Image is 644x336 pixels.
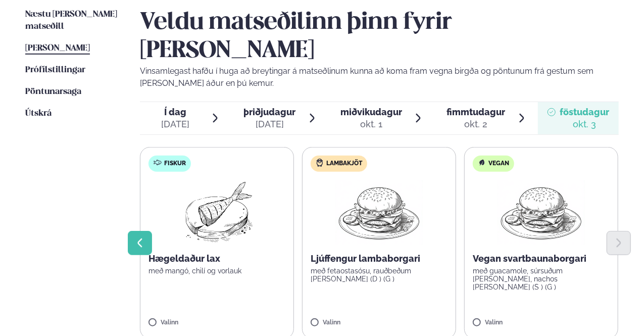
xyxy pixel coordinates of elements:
div: [DATE] [161,118,189,130]
span: Útskrá [25,109,52,118]
p: með mangó, chilí og vorlauk [148,267,285,275]
div: [DATE] [243,118,295,130]
p: Ljúffengur lambaborgari [311,253,448,265]
span: Lambakjöt [326,160,362,168]
img: Fish.png [172,180,262,245]
a: Prófílstillingar [25,64,85,76]
span: Næstu [PERSON_NAME] matseðill [25,10,117,31]
button: Previous slide [128,231,152,255]
img: Hamburger.png [497,180,586,245]
p: Vegan svartbaunaborgari [473,253,610,265]
div: okt. 1 [340,118,402,130]
img: fish.svg [154,159,162,167]
h2: Veldu matseðilinn þinn fyrir [PERSON_NAME] [140,9,619,65]
p: Vinsamlegast hafðu í huga að breytingar á matseðlinum kunna að koma fram vegna birgða og pöntunum... [140,65,619,89]
p: með fetaostasósu, rauðbeðum [PERSON_NAME] (D ) (G ) [311,267,448,283]
img: Lamb.svg [316,159,324,167]
div: okt. 3 [560,118,609,130]
a: [PERSON_NAME] [25,42,90,55]
span: Vegan [488,160,509,168]
span: Prófílstillingar [25,66,85,74]
span: Fiskur [164,160,186,168]
span: föstudagur [560,107,609,117]
a: Næstu [PERSON_NAME] matseðill [25,9,120,33]
span: miðvikudagur [340,107,402,117]
a: Útskrá [25,108,52,120]
span: [PERSON_NAME] [25,44,90,53]
button: Next slide [607,231,631,255]
span: Pöntunarsaga [25,87,81,96]
div: okt. 2 [447,118,505,130]
span: þriðjudagur [243,107,295,117]
img: Hamburger.png [334,180,424,245]
p: með guacamole, súrsuðum [PERSON_NAME], nachos [PERSON_NAME] (S ) (G ) [473,267,610,291]
p: Hægeldaður lax [148,253,285,265]
span: Í dag [161,106,189,118]
a: Pöntunarsaga [25,86,81,98]
span: fimmtudagur [447,107,505,117]
img: Vegan.svg [478,159,486,167]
